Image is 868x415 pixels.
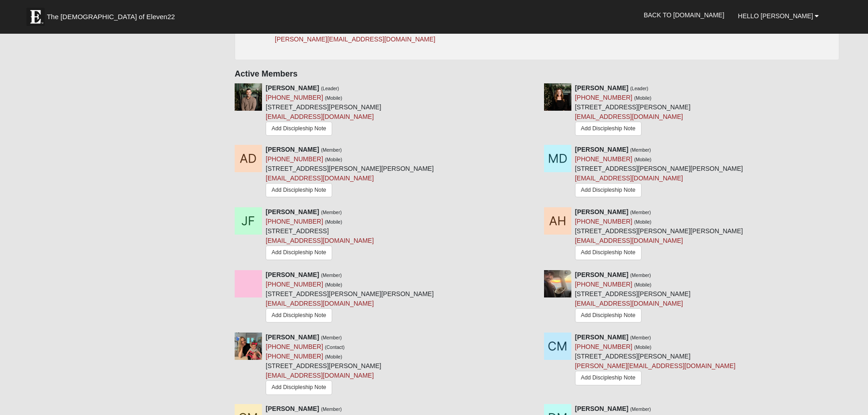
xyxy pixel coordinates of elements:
div: [STREET_ADDRESS] [266,207,374,262]
div: [STREET_ADDRESS][PERSON_NAME] [575,270,691,325]
a: [PHONE_NUMBER] [266,218,323,225]
div: [STREET_ADDRESS][PERSON_NAME] [575,333,735,388]
a: [PHONE_NUMBER] [575,281,632,288]
small: (Member) [630,335,651,340]
a: [EMAIL_ADDRESS][DOMAIN_NAME] [575,237,683,244]
a: [EMAIL_ADDRESS][DOMAIN_NAME] [266,113,374,120]
a: [EMAIL_ADDRESS][DOMAIN_NAME] [266,372,374,379]
a: [EMAIL_ADDRESS][DOMAIN_NAME] [266,300,374,307]
a: The [DEMOGRAPHIC_DATA] of Eleven22 [22,3,204,26]
small: (Mobile) [634,219,652,225]
small: (Member) [321,147,342,153]
a: [EMAIL_ADDRESS][DOMAIN_NAME] [575,300,683,307]
a: [EMAIL_ADDRESS][DOMAIN_NAME] [266,174,374,182]
a: [PHONE_NUMBER] [266,281,323,288]
strong: [PERSON_NAME] [575,84,628,92]
a: Back to [DOMAIN_NAME] [637,4,731,26]
strong: [PERSON_NAME] [575,333,628,341]
small: (Mobile) [325,219,342,225]
div: [STREET_ADDRESS][PERSON_NAME] [266,83,381,138]
a: [PHONE_NUMBER] [266,353,323,360]
a: Add Discipleship Note [575,183,642,197]
strong: [PERSON_NAME] [575,208,628,215]
strong: [PERSON_NAME] [575,271,628,278]
a: [EMAIL_ADDRESS][DOMAIN_NAME] [575,174,683,182]
small: (Leader) [630,86,648,91]
div: [STREET_ADDRESS][PERSON_NAME] [266,333,381,397]
div: [STREET_ADDRESS][PERSON_NAME][PERSON_NAME] [575,207,743,263]
div: [STREET_ADDRESS][PERSON_NAME][PERSON_NAME] [266,145,434,201]
h4: Active Members [235,69,839,79]
strong: [PERSON_NAME] [266,271,319,278]
a: [PHONE_NUMBER] [575,218,632,225]
a: Hello [PERSON_NAME] [731,5,826,27]
a: Add Discipleship Note [575,308,642,323]
small: (Contact) [325,344,344,350]
strong: [PERSON_NAME] [266,333,319,341]
a: [PHONE_NUMBER] [266,155,323,163]
small: (Member) [630,147,651,153]
strong: [PERSON_NAME] [266,208,319,215]
small: (Leader) [321,86,339,91]
a: [PHONE_NUMBER] [575,94,632,101]
img: Eleven22 logo [26,8,45,26]
a: Add Discipleship Note [266,380,332,395]
small: (Mobile) [634,282,652,287]
a: [PERSON_NAME][EMAIL_ADDRESS][DOMAIN_NAME] [275,36,435,43]
small: (Member) [630,210,651,215]
small: (Mobile) [634,95,652,101]
div: [STREET_ADDRESS][PERSON_NAME][PERSON_NAME] [575,145,743,201]
a: Add Discipleship Note [266,308,332,323]
a: Add Discipleship Note [575,122,642,136]
a: Add Discipleship Note [575,371,642,385]
small: (Member) [321,210,342,215]
a: [PHONE_NUMBER] [575,343,632,350]
span: The [DEMOGRAPHIC_DATA] of Eleven22 [47,12,175,21]
small: (Mobile) [634,344,652,350]
a: Add Discipleship Note [266,183,332,197]
a: [PHONE_NUMBER] [266,94,323,101]
a: Add Discipleship Note [575,246,642,260]
span: Hello [PERSON_NAME] [738,12,813,20]
strong: [PERSON_NAME] [266,146,319,153]
a: [PERSON_NAME][EMAIL_ADDRESS][DOMAIN_NAME] [575,362,735,369]
small: (Mobile) [325,282,342,287]
small: (Mobile) [325,354,342,359]
small: (Mobile) [325,95,342,101]
small: (Member) [630,272,651,278]
a: [PHONE_NUMBER] [575,155,632,163]
a: Add Discipleship Note [266,122,332,136]
a: [PHONE_NUMBER] [266,343,323,350]
small: (Mobile) [634,157,652,162]
small: (Member) [321,272,342,278]
a: [EMAIL_ADDRESS][DOMAIN_NAME] [575,113,683,120]
div: [STREET_ADDRESS][PERSON_NAME] [575,83,691,138]
a: Add Discipleship Note [266,246,332,260]
div: [STREET_ADDRESS][PERSON_NAME][PERSON_NAME] [266,270,434,326]
strong: [PERSON_NAME] [266,84,319,92]
small: (Member) [321,335,342,340]
strong: [PERSON_NAME] [575,146,628,153]
a: [EMAIL_ADDRESS][DOMAIN_NAME] [266,237,374,244]
small: (Mobile) [325,157,342,162]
